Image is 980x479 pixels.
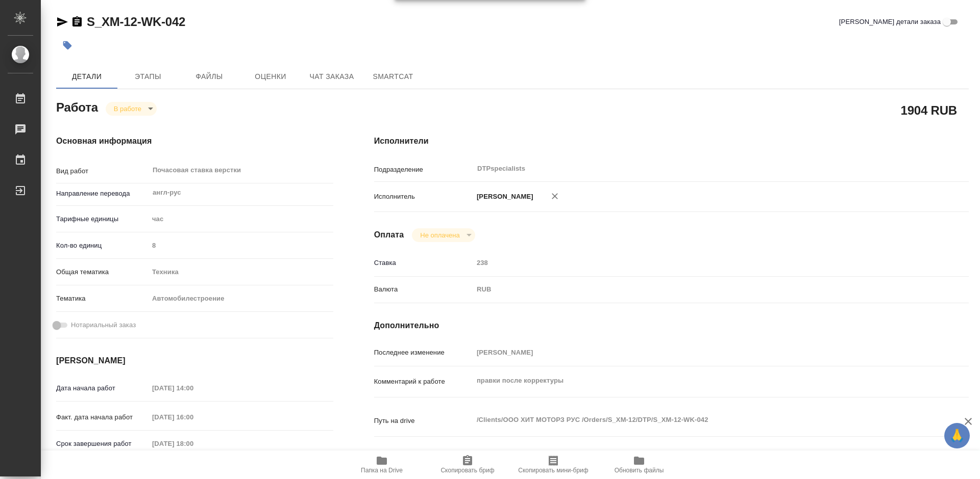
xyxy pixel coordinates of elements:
[149,290,333,307] div: Автомобилестроение
[361,467,403,474] span: Папка на Drive
[149,410,238,424] input: Пустое поле
[149,263,333,281] div: Техника
[56,166,149,176] p: Вид работ
[56,294,149,304] p: Тематика
[374,377,473,387] p: Комментарий к работе
[374,165,473,175] p: Подразделение
[374,192,473,202] p: Исполнитель
[56,355,333,367] h4: [PERSON_NAME]
[417,231,462,240] button: Не оплачена
[56,189,149,199] p: Направление перевода
[56,267,149,277] p: Общая тематика
[473,281,919,298] div: RUB
[948,425,966,446] span: 🙏
[62,70,111,83] span: Детали
[374,284,473,295] p: Валюта
[440,467,494,474] span: Скопировать бриф
[374,258,473,268] p: Ставка
[56,214,149,224] p: Тарифные единицы
[56,412,149,422] p: Факт. дата начала работ
[71,320,136,330] span: Нотариальный заказ
[56,241,149,251] p: Кол-во единиц
[87,15,185,29] a: S_XM-12-WK-042
[56,383,149,393] p: Дата начала работ
[149,210,333,228] div: час
[246,70,295,83] span: Оценки
[412,228,475,242] div: В работе
[369,70,418,83] span: SmartCat
[56,97,98,116] h2: Работа
[71,16,83,28] button: Скопировать ссылку
[374,320,969,332] h4: Дополнительно
[339,450,425,479] button: Папка на Drive
[149,381,238,395] input: Пустое поле
[374,229,404,241] h4: Оплата
[106,102,157,116] div: В работе
[944,423,970,448] button: 🙏
[839,17,941,27] span: [PERSON_NAME] детали заказа
[596,450,682,479] button: Обновить файлы
[307,70,356,83] span: Чат заказа
[473,345,919,360] input: Пустое поле
[149,238,333,253] input: Пустое поле
[901,101,957,119] h2: 1904 RUB
[374,416,473,426] p: Путь на drive
[374,135,969,147] h4: Исполнители
[374,348,473,358] p: Последнее изменение
[473,411,919,429] textarea: /Clients/ООО ХИТ МОТОРЗ РУС /Orders/S_XM-12/DTP/S_XM-12-WK-042
[149,436,238,451] input: Пустое поле
[518,467,588,474] span: Скопировать мини-бриф
[544,185,566,207] button: Удалить исполнителя
[56,34,79,57] button: Добавить тэг
[111,104,144,113] button: В работе
[185,70,234,83] span: Файлы
[473,255,919,270] input: Пустое поле
[56,16,68,28] button: Скопировать ссылку для ЯМессенджера
[425,450,510,479] button: Скопировать бриф
[473,192,533,202] p: [PERSON_NAME]
[615,467,664,474] span: Обновить файлы
[56,439,149,449] p: Срок завершения работ
[510,450,596,479] button: Скопировать мини-бриф
[124,70,173,83] span: Этапы
[473,372,919,389] textarea: правки после корректуры
[56,135,333,147] h4: Основная информация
